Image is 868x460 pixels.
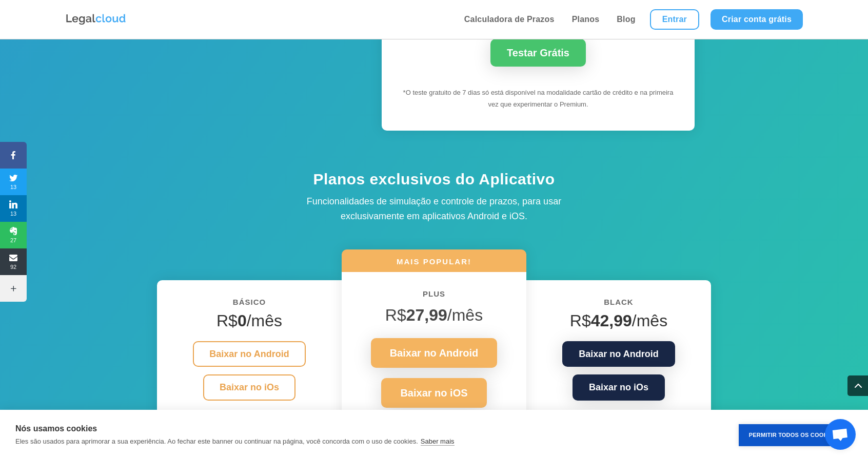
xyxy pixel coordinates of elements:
[400,87,676,111] p: *O teste gratuito de 7 dias só está disponível na modalidade cartão de crédito e na primeira vez ...
[15,437,418,445] p: Eles são usados para aprimorar a sua experiência. Ao fechar este banner ou continuar na página, v...
[371,338,498,368] a: Baixar no Android
[650,9,699,30] a: Entrar
[421,437,455,446] a: Saber mais
[203,374,295,401] a: Baixar no iOs
[238,311,247,330] strong: 0
[573,374,665,401] a: Baixar no iOs
[542,296,696,314] h6: Black
[406,306,447,324] strong: 27,99
[15,424,97,433] strong: Nós usamos cookies
[172,311,326,336] h4: R$ /mês
[280,194,588,224] p: Funcionalidades de simulação e controle de prazos, para usar exclusivamente em aplicativos Androi...
[172,296,326,314] h6: BÁSICO
[490,39,586,67] a: Testar Grátis
[357,287,511,306] h6: PLUS
[739,424,847,446] button: Permitir Todos os Cookies
[711,9,803,30] a: Criar conta grátis
[385,306,483,324] span: R$ /mês
[254,169,614,194] h4: Planos exclusivos do Aplicativo
[825,419,856,450] a: Bate-papo aberto
[542,311,696,336] h4: R$ /mês
[591,311,632,330] strong: 42,99
[193,341,305,367] a: Baixar no Android
[342,256,526,272] h6: MAIS POPULAR!
[381,378,486,408] a: Baixar no iOS
[562,341,675,367] a: Baixar no Android
[65,13,127,26] img: Logo da Legalcloud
